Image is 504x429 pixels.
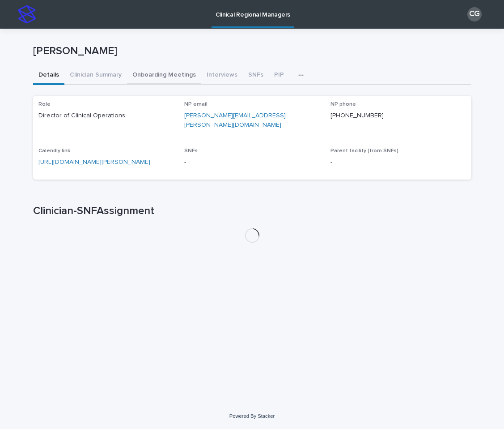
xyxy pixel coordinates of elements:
p: - [184,158,320,167]
div: CG [467,7,482,21]
button: PIP [269,66,289,85]
button: Clinician Summary [64,66,127,85]
span: Role [38,102,51,107]
p: Director of Clinical Operations [38,111,174,120]
span: Calendly link [38,148,70,154]
span: Parent facility (from SNFs) [330,148,398,154]
button: Details [33,66,64,85]
h1: Clinician-SNFAssignment [33,205,471,218]
a: [PHONE_NUMBER] [330,112,384,119]
span: NP phone [330,102,356,107]
button: SNFs [243,66,269,85]
span: SNFs [184,148,198,154]
button: Interviews [201,66,243,85]
p: - [330,158,466,167]
p: [PERSON_NAME] [33,45,468,58]
a: Powered By Stacker [229,413,275,419]
a: [PERSON_NAME][EMAIL_ADDRESS][PERSON_NAME][DOMAIN_NAME] [184,112,286,128]
span: NP email [184,102,208,107]
button: Onboarding Meetings [127,66,201,85]
a: [URL][DOMAIN_NAME][PERSON_NAME] [38,159,150,165]
img: stacker-logo-s-only.png [18,5,36,23]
